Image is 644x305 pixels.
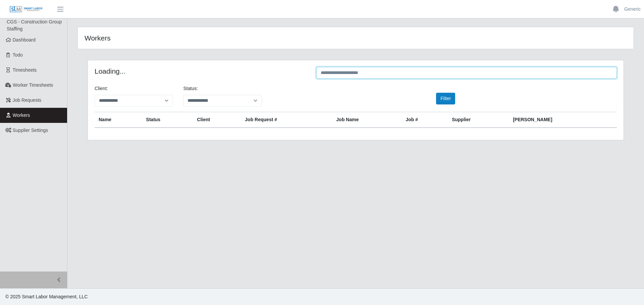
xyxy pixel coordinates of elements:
img: SLM Logo [9,6,43,13]
th: Client [193,112,241,128]
span: Supplier Settings [13,128,48,133]
span: Dashboard [13,37,36,43]
th: Job # [401,112,448,128]
th: Supplier [448,112,509,128]
span: Job Requests [13,97,42,103]
h4: Workers [85,34,305,42]
h4: Loading... [95,67,306,75]
th: Job Request # [241,112,332,128]
span: Worker Timesheets [13,82,53,88]
th: Job Name [332,112,402,128]
span: CGS - Construction Group Staffing [7,19,62,31]
th: Status [142,112,193,128]
th: Name [95,112,142,128]
button: Filter [436,93,455,104]
a: Generic [624,6,641,13]
th: [PERSON_NAME] [509,112,617,128]
label: Status: [183,85,198,92]
label: Client: [95,85,108,92]
span: Workers [13,112,30,118]
span: Todo [13,52,23,58]
span: © 2025 Smart Labor Management, LLC [5,294,88,299]
span: Timesheets [13,67,37,73]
